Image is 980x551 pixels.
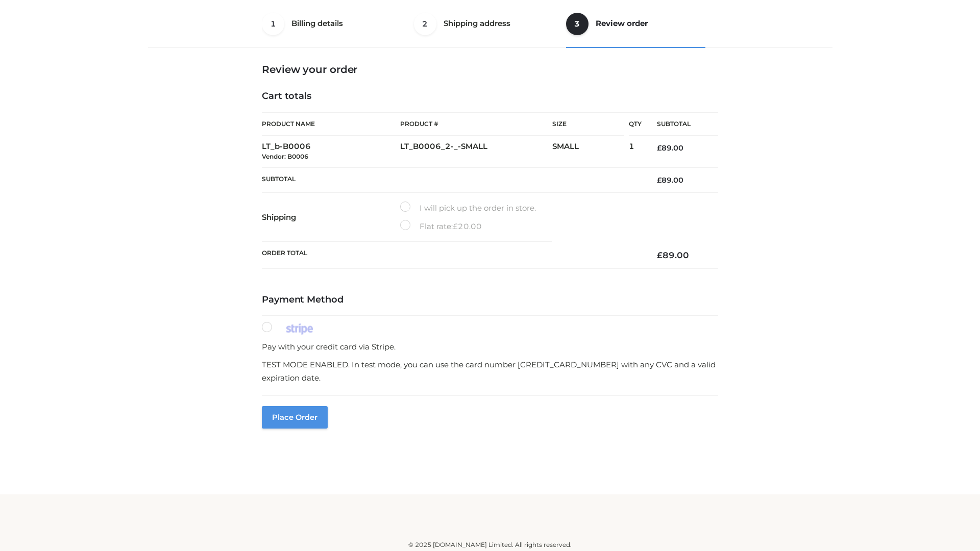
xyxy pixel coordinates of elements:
span: £ [453,221,458,231]
th: Subtotal [262,167,642,192]
span: £ [657,176,661,185]
th: Qty [629,112,642,136]
span: £ [657,250,663,260]
th: Subtotal [642,113,718,136]
td: LT_b-B0006 [262,136,400,168]
td: SMALL [552,136,629,168]
h4: Payment Method [262,294,718,306]
small: Vendor: B0006 [262,153,308,160]
th: Product Name [262,112,400,136]
td: LT_B0006_2-_-SMALL [400,136,552,168]
span: £ [657,143,661,153]
th: Order Total [262,242,642,269]
bdi: 89.00 [657,143,683,153]
button: Place order [262,406,328,429]
th: Size [552,113,624,136]
td: 1 [629,136,642,168]
th: Shipping [262,193,400,242]
h3: Review your order [262,63,718,76]
th: Product # [400,112,552,136]
bdi: 89.00 [657,176,683,185]
bdi: 20.00 [453,221,482,231]
div: © 2025 [DOMAIN_NAME] Limited. All rights reserved. [152,540,828,550]
h4: Cart totals [262,91,718,102]
label: Flat rate: [400,220,482,233]
p: Pay with your credit card via Stripe. [262,340,718,354]
p: TEST MODE ENABLED. In test mode, you can use the card number [CREDIT_CARD_NUMBER] with any CVC an... [262,358,718,384]
bdi: 89.00 [657,250,689,260]
label: I will pick up the order in store. [400,202,536,215]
